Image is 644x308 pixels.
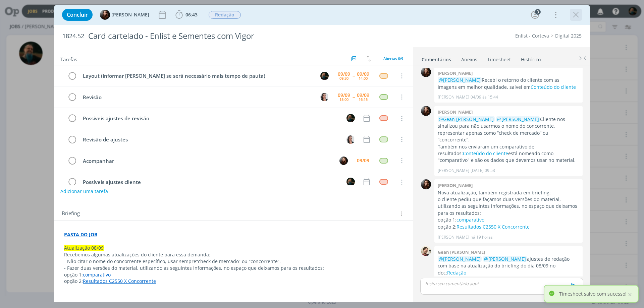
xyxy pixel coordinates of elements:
[530,9,540,20] button: 3
[521,53,541,63] a: Histórico
[86,28,363,44] div: Card cartelado - Enlist e Sementes com Vigor
[471,168,495,174] span: [DATE] 09:53
[346,114,355,122] img: M
[111,12,149,17] span: [PERSON_NAME]
[359,98,368,101] div: 16:15
[438,249,485,255] b: Gean [PERSON_NAME]
[438,182,473,188] b: [PERSON_NAME]
[438,224,579,230] p: opção 2:
[559,290,627,297] p: Timesheet salvo com sucesso!
[62,33,84,40] span: 1824.52
[196,258,281,264] span: “check de mercado” ou “concorrente”.
[80,157,333,165] div: Acompanhar
[438,70,473,76] b: [PERSON_NAME]
[64,278,403,285] p: opção 2:
[438,256,579,276] p: ajustes de redação com base na atualização do briefing do dia 08/09 no doc:
[319,92,329,102] button: C
[471,234,493,240] span: há 19 horas
[100,10,149,20] button: E[PERSON_NAME]
[64,265,403,271] p: - Fazer duas versões do material, utilizando as seguintes informações, no espaço que deixamos par...
[174,9,199,20] button: 06:43
[383,56,403,61] span: Abertas 6/9
[83,271,111,278] a: comparativo
[457,224,530,230] a: Resultados C2550 X Concorrente
[535,9,541,15] div: 3
[421,106,431,116] img: E
[319,71,329,81] button: M
[487,53,511,63] a: Timesheet
[438,196,579,217] p: o cliente pediu que façamos duas versões do material, utilizando as seguintes informações, no esp...
[421,67,431,77] img: E
[62,9,93,21] button: Concluir
[421,179,431,189] img: E
[339,76,348,80] div: 09:30
[67,12,88,17] span: Concluir
[80,72,314,80] div: Layout (informar [PERSON_NAME] se será necessário mais tempo de pauta)
[54,5,590,302] div: dialog
[357,158,369,163] div: 09/09
[338,72,350,76] div: 09/09
[447,269,466,276] a: Redação
[438,109,473,115] b: [PERSON_NAME]
[64,271,403,278] p: opção 1:
[185,11,198,18] span: 06:43
[438,168,469,174] p: [PERSON_NAME]
[438,77,579,90] p: Recebi o retorno do cliente com as imagens em melhor qualidade, salvei em
[439,256,481,262] span: @[PERSON_NAME]
[64,245,104,251] span: Atualização 08/09
[320,93,329,101] img: C
[357,93,369,98] div: 09/09
[339,157,348,165] img: E
[345,177,356,187] button: M
[346,178,355,186] img: M
[461,56,477,63] div: Anexos
[438,116,579,143] p: Cliente nos sinalizou para não usarmos o nome do concorrente, representar apenas como “check de m...
[100,10,110,20] img: E
[367,56,371,62] img: arrow-down-up.svg
[62,209,80,218] span: Briefing
[80,178,340,186] div: Possíveis ajustes cliente
[439,77,481,83] span: @[PERSON_NAME]
[80,135,340,144] div: Revisão de ajustes
[339,98,348,101] div: 15:00
[64,231,97,238] a: PASTA DO JOB
[345,134,356,144] button: C
[555,33,582,39] a: Digital 2025
[346,135,355,144] img: C
[484,256,526,262] span: @[PERSON_NAME]
[471,94,498,100] span: 04/09 às 15:44
[438,94,469,100] p: [PERSON_NAME]
[457,217,484,223] a: comparativo
[209,11,241,19] span: Redação
[421,53,451,63] a: Comentários
[320,72,329,80] img: M
[359,76,368,80] div: 14:00
[208,11,241,19] button: Redação
[64,251,403,258] p: Recebemos algumas atualizações do cliente para essa demanda:
[345,113,356,123] button: M
[531,84,576,90] a: Conteúdo do cliente
[438,143,579,164] p: Também nos enviaram um comparativo de resultados: está nomeado como "comparativo" e são os dados ...
[515,33,549,39] a: Enlist - Corteva
[83,278,156,284] a: Resultados C2550 X Concorrente
[353,73,355,78] span: --
[60,55,77,63] span: Tarefas
[438,189,579,196] p: Nova atualização, também registrada em briefing:
[438,217,579,223] p: opção 1:
[338,156,348,166] button: E
[338,93,350,98] div: 09/09
[497,116,539,122] span: @[PERSON_NAME]
[60,185,108,197] button: Adicionar uma tarefa
[64,258,403,265] p: - Não citar o nome do concorrente específico, usar sempre
[421,246,431,256] img: G
[439,116,494,122] span: @Gean [PERSON_NAME]
[80,114,340,123] div: Possíveis ajustes de revisão
[357,72,369,76] div: 09/09
[463,150,508,157] a: Conteúdo do cliente
[353,95,355,99] span: --
[438,234,469,240] p: [PERSON_NAME]
[80,93,314,102] div: Revisão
